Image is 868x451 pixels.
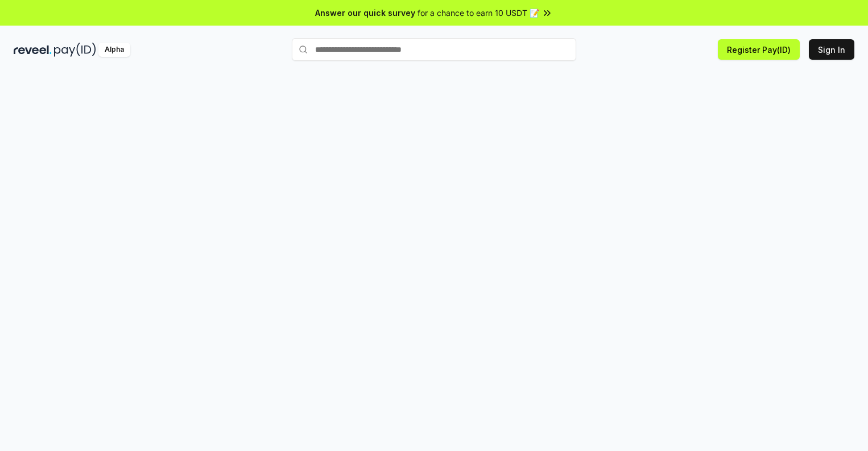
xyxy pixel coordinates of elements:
[14,43,52,57] img: reveel_dark
[54,43,96,57] img: pay_id
[418,7,539,19] span: for a chance to earn 10 USDT 📝
[809,39,854,60] button: Sign In
[98,43,130,57] div: Alpha
[315,7,415,19] span: Answer our quick survey
[718,39,800,60] button: Register Pay(ID)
